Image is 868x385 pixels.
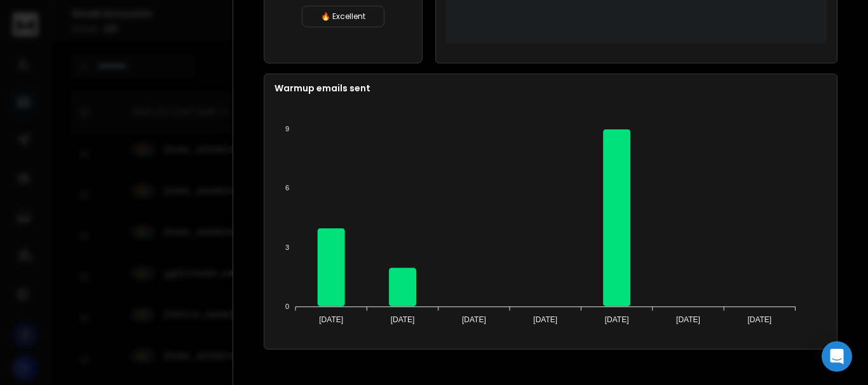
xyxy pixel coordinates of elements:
[676,315,700,324] tspan: [DATE]
[302,6,384,27] div: 🔥 Excellent
[747,315,771,324] tspan: [DATE]
[391,315,415,324] tspan: [DATE]
[285,125,289,133] tspan: 9
[285,184,289,192] tspan: 6
[462,315,486,324] tspan: [DATE]
[275,82,827,95] p: Warmup emails sent
[822,341,852,372] div: Open Intercom Messenger
[285,244,289,251] tspan: 3
[285,303,289,310] tspan: 0
[605,315,629,324] tspan: [DATE]
[319,315,343,324] tspan: [DATE]
[533,315,557,324] tspan: [DATE]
